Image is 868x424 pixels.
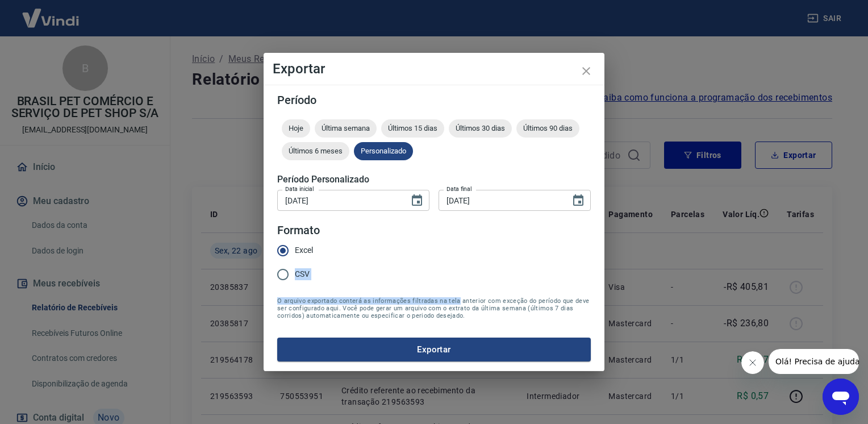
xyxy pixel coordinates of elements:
[406,189,428,212] button: Choose date, selected date is 1 de mai de 2025
[315,124,377,132] span: Última semana
[516,119,579,138] div: Últimos 90 dias
[295,268,310,280] span: CSV
[315,119,377,138] div: Última semana
[277,94,591,106] h5: Período
[449,119,512,138] div: Últimos 30 dias
[273,62,595,76] h4: Exportar
[282,124,310,132] span: Hoje
[516,124,579,132] span: Últimos 90 dias
[7,8,95,17] span: Olá! Precisa de ajuda?
[282,147,349,155] span: Últimos 6 meses
[277,174,591,185] h5: Período Personalizado
[354,142,413,160] div: Personalizado
[354,147,413,155] span: Personalizado
[769,349,859,374] iframe: Mensagem da empresa
[439,190,562,211] input: DD/MM/YYYY
[449,124,512,132] span: Últimos 30 dias
[285,185,314,193] label: Data inicial
[277,297,591,319] span: O arquivo exportado conterá as informações filtradas na tela anterior com exceção do período que ...
[573,57,600,85] button: close
[277,190,401,211] input: DD/MM/YYYY
[381,119,444,138] div: Últimos 15 dias
[741,351,764,374] iframe: Fechar mensagem
[282,119,310,138] div: Hoje
[446,185,472,193] label: Data final
[277,338,591,361] button: Exportar
[295,244,313,256] span: Excel
[823,379,859,415] iframe: Botão para abrir a janela de mensagens
[381,124,444,132] span: Últimos 15 dias
[282,142,349,160] div: Últimos 6 meses
[277,222,320,239] legend: Formato
[567,189,590,212] button: Choose date, selected date is 22 de ago de 2025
